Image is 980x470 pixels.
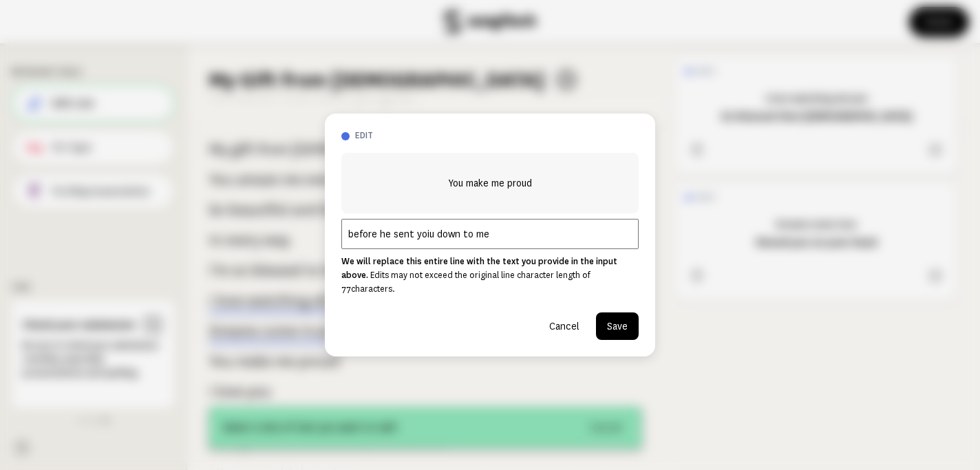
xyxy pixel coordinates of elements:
[341,257,617,280] strong: We will replace this entire line with the text you provide in the input above.
[355,130,639,142] h3: edit
[449,175,532,191] span: You make me proud
[596,312,639,340] button: Save
[341,270,590,294] span: Edits may not exceed the original line character length of 77 characters.
[538,312,590,340] button: Cancel
[341,219,639,249] input: Add your line edit here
